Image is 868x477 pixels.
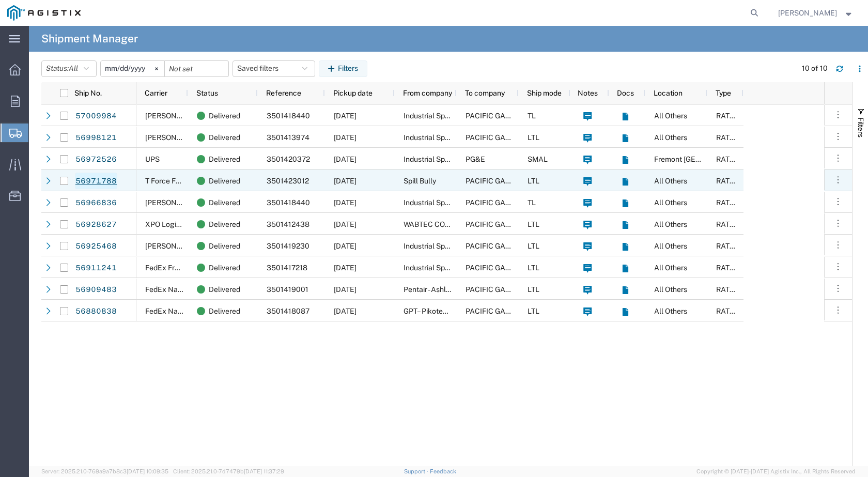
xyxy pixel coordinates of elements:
span: Delivered [209,257,240,279]
span: PACIFIC GAS & ELECTRIC COMPANY [466,264,591,272]
span: [DATE] 10:09:35 [127,468,168,474]
span: Industrial Specialty Products Inc [404,133,510,142]
span: LTL [528,220,539,228]
span: LTL [528,133,539,142]
span: LTL [528,177,539,185]
span: LTL [528,242,539,250]
span: RATED [716,220,739,228]
input: Not set [165,61,228,76]
span: All Others [654,242,687,250]
span: PACIFIC GAS & ELECTRIC COMPANY [466,307,591,315]
span: 3501419001 [267,285,308,294]
span: 3501413974 [267,133,309,142]
a: Support [404,468,430,474]
span: PACIFIC GAS & ELECTRIC COMPANY [466,198,591,207]
span: XPO Logistics LTL [145,220,205,228]
span: 09/29/2025 [334,198,357,207]
span: Industrial Specialty Products Inc [404,112,510,120]
span: Client: 2025.21.0-7d7479b [173,468,284,474]
span: All Others [654,264,687,272]
span: Roy Miller Freight Lines [145,133,249,142]
span: Alberto Quezada [778,7,837,19]
span: From company [403,89,452,97]
span: TL [528,198,536,207]
span: Delivered [209,300,240,322]
a: 56909483 [75,281,117,298]
span: TL [528,112,536,120]
span: Copyright © [DATE]-[DATE] Agistix Inc., All Rights Reserved [696,467,856,476]
span: PACIFIC GAS & ELECTRIC COMPANY [466,285,591,294]
a: 56928627 [75,216,117,233]
span: All [69,64,78,72]
span: All Others [654,198,687,207]
span: RATED [716,198,739,207]
span: LTL [528,285,539,294]
span: Delivered [209,235,240,257]
span: C.H. Robinson [145,112,204,120]
span: All Others [654,220,687,228]
span: Pentair - Ashland Operations / Multi W Systems [404,285,556,294]
span: C.H. Robinson [145,198,204,207]
button: Filters [319,60,367,77]
span: Delivered [209,148,240,170]
span: RATED [716,112,739,120]
span: PACIFIC GAS & ELECTRIC COMPANY [466,177,591,185]
span: UPS [145,155,160,163]
span: Delivered [209,279,240,300]
img: logo [7,5,81,21]
button: Status:All [41,60,97,77]
span: Ship No. [74,89,102,97]
span: 09/22/2025 [334,307,357,315]
span: 09/25/2025 [334,220,357,228]
a: 57009984 [75,107,117,124]
span: RATED [716,285,739,294]
div: 10 of 10 [802,63,828,74]
span: Docs [617,89,634,97]
span: Notes [578,89,598,97]
a: 56971788 [75,173,117,189]
span: Delivered [209,170,240,192]
span: 3501417218 [267,264,307,272]
span: SMAL [528,155,548,163]
span: Roy Miller Freight Lines [145,242,249,250]
span: 3501418087 [267,307,309,315]
span: 09/23/2025 [334,264,357,272]
span: PG&E [466,155,485,163]
span: LTL [528,307,539,315]
span: PACIFIC GAS & ELECTRIC COMPANY [466,242,591,250]
span: 3501419230 [267,242,309,250]
span: 09/24/2025 [334,242,357,250]
span: 10/02/2025 [334,112,357,120]
span: PACIFIC GAS & ELECTRIC COMPANY [466,220,591,228]
button: Saved filters [233,60,315,77]
span: 09/24/2025 [334,285,357,294]
span: Ship mode [527,89,562,97]
span: Delivered [209,127,240,148]
span: 3501418440 [267,198,310,207]
a: 56966836 [75,194,117,211]
input: Not set [101,61,164,76]
span: FedEx Freight East [145,264,208,272]
span: RATED [716,264,739,272]
span: Fremont DC [654,155,757,163]
span: FedEx National [145,285,196,294]
span: 09/29/2025 [334,155,357,163]
span: Server: 2025.21.0-769a9a7b8c3 [41,468,168,474]
span: Reference [266,89,301,97]
span: All Others [654,307,687,315]
h4: Shipment Manager [41,26,138,52]
span: All Others [654,177,687,185]
span: RATED [716,133,739,142]
span: Spill Bully [404,177,436,185]
a: 56911241 [75,259,117,276]
a: 56972526 [75,151,117,167]
span: Pickup date [333,89,373,97]
span: Carrier [145,89,167,97]
span: Location [654,89,683,97]
span: RATED [716,177,739,185]
span: All Others [654,285,687,294]
span: Delivered [209,105,240,127]
span: RATED [716,242,739,250]
span: PACIFIC GAS & ELECTRIC COMPANY [466,133,591,142]
span: Industrial Specialty Products Inc [404,242,510,250]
